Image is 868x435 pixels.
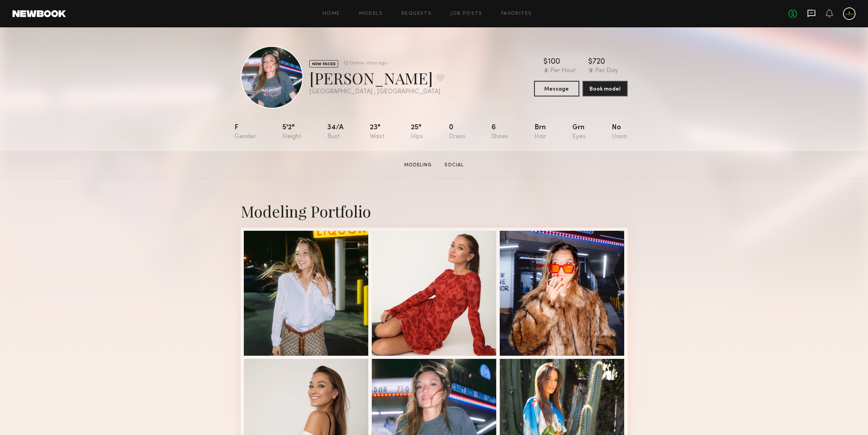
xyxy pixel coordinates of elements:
[550,68,576,75] div: Per Hour
[543,58,548,66] div: $
[534,81,579,96] button: Message
[309,68,444,88] div: [PERSON_NAME]
[492,124,508,140] div: 6
[534,124,546,140] div: Brn
[401,162,435,169] a: Modeling
[449,124,465,140] div: 0
[441,162,467,169] a: Social
[501,11,532,16] a: Favorites
[595,68,618,75] div: Per Day
[401,11,431,16] a: Requests
[234,124,256,140] div: F
[612,124,627,140] div: No
[582,81,628,96] button: Book model
[282,124,301,140] div: 5'2"
[572,124,586,140] div: Grn
[350,61,387,66] div: Online +1mo ago
[309,60,338,68] div: NEW FACES
[359,11,383,16] a: Models
[411,124,423,140] div: 25"
[593,58,605,66] div: 720
[370,124,385,140] div: 23"
[309,89,444,95] div: [GEOGRAPHIC_DATA] , [GEOGRAPHIC_DATA]
[323,11,340,16] a: Home
[588,58,593,66] div: $
[327,124,344,140] div: 34/a
[241,201,628,221] div: Modeling Portfolio
[450,11,483,16] a: Job Posts
[548,58,560,66] div: 100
